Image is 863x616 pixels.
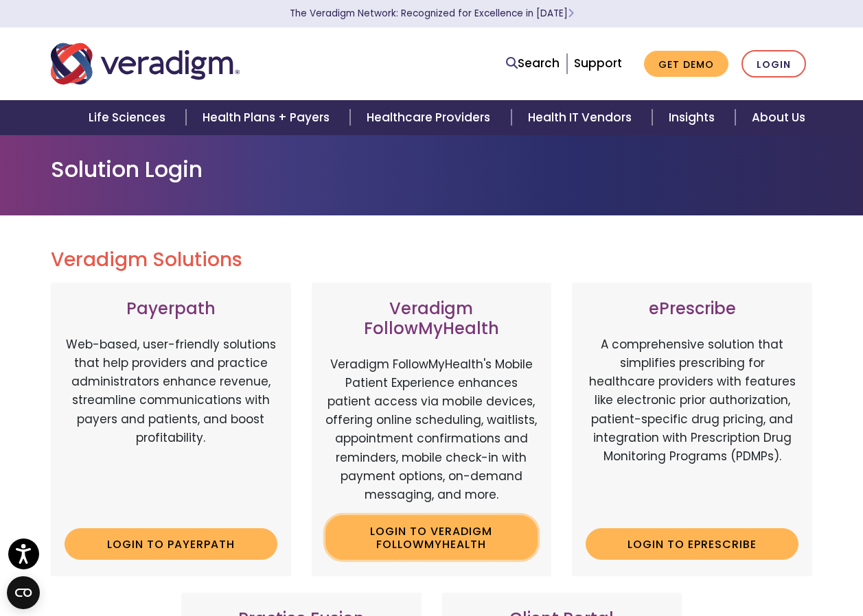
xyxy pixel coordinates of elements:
[350,100,511,135] a: Healthcare Providers
[51,248,813,272] h2: Veradigm Solutions
[644,51,728,78] a: Get Demo
[735,100,822,135] a: About Us
[72,100,186,135] a: Life Sciences
[586,528,798,560] a: Login to ePrescribe
[325,355,538,505] p: Veradigm FollowMyHealth's Mobile Patient Experience enhances patient access via mobile devices, o...
[7,576,40,609] button: Open CMP widget
[574,55,622,71] a: Support
[586,299,798,319] h3: ePrescribe
[325,299,538,339] h3: Veradigm FollowMyHealth
[186,100,350,135] a: Health Plans + Payers
[65,299,277,319] h3: Payerpath
[290,7,574,20] a: The Veradigm Network: Recognized for Excellence in [DATE]Learn More
[506,54,560,73] a: Search
[568,7,574,20] span: Learn More
[511,100,652,135] a: Health IT Vendors
[767,575,847,600] iframe: Drift Chat Widget
[51,156,813,182] h1: Solution Login
[741,50,806,78] a: Login
[652,100,735,135] a: Insights
[65,335,277,517] p: Web-based, user-friendly solutions that help providers and practice administrators enhance revenu...
[65,528,277,560] a: Login to Payerpath
[51,41,240,86] img: Veradigm logo
[586,335,798,517] p: A comprehensive solution that simplifies prescribing for healthcare providers with features like ...
[325,515,538,560] a: Login to Veradigm FollowMyHealth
